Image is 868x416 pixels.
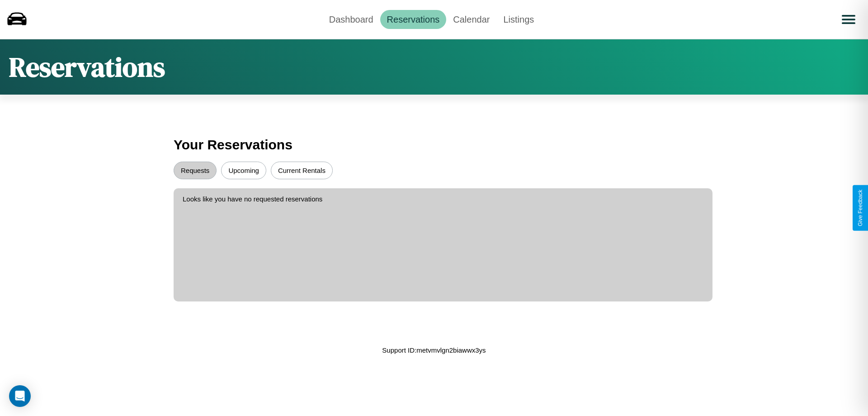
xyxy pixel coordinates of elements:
[446,10,496,29] a: Calendar
[9,48,165,86] h1: Reservations
[322,10,380,29] a: Dashboard
[9,385,31,407] div: Open Intercom Messenger
[174,162,217,179] button: Requests
[221,162,266,179] button: Upcoming
[382,344,486,356] p: Support ID: metvmvlgn2biawwx3ys
[183,193,703,205] p: Looks like you have no requested reservations
[271,162,333,179] button: Current Rentals
[174,133,694,157] h3: Your Reservations
[496,10,541,29] a: Listings
[857,190,863,226] div: Give Feedback
[380,10,447,29] a: Reservations
[836,7,861,32] button: Open menu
